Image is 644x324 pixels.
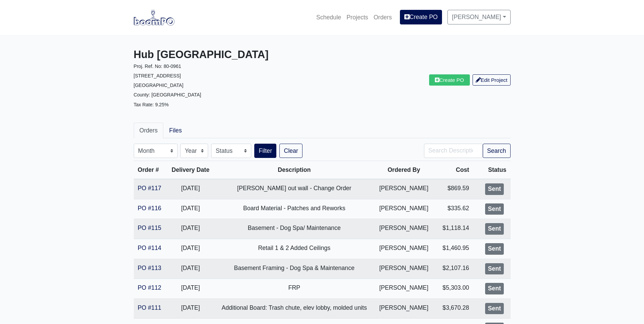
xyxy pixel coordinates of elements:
th: Ordered By [374,161,434,179]
td: Retail 1 & 2 Added Ceilings [215,239,374,259]
a: PO #115 [138,224,161,231]
button: Search [483,144,511,158]
a: PO #111 [138,304,161,311]
td: Board Material - Patches and Reworks [215,199,374,219]
small: Proj. Ref. No: 80-0961 [134,64,181,69]
div: Sent [485,283,503,294]
td: [DATE] [167,299,215,319]
a: Edit Project [473,74,511,86]
a: Schedule [313,10,344,25]
td: [PERSON_NAME] [374,299,434,319]
div: Sent [485,223,503,235]
td: [DATE] [167,259,215,279]
div: Sent [485,243,503,255]
h3: Hub [GEOGRAPHIC_DATA] [134,49,317,61]
a: Orders [371,10,394,25]
div: Sent [485,203,503,215]
div: Sent [485,263,503,275]
td: Additional Board: Trash chute, elev lobby, molded units [215,299,374,319]
th: Order # [134,161,167,179]
td: [PERSON_NAME] out wall - Change Order [215,179,374,199]
div: Sent [485,303,503,314]
small: [STREET_ADDRESS] [134,73,181,78]
small: [GEOGRAPHIC_DATA] [134,83,184,88]
td: [DATE] [167,219,215,239]
a: Files [163,123,187,138]
small: County: [GEOGRAPHIC_DATA] [134,92,201,97]
button: Filter [254,144,276,158]
td: [DATE] [167,279,215,299]
td: Basement - Dog Spa/ Maintenance [215,219,374,239]
small: Tax Rate: 9.25% [134,102,169,107]
td: $2,107.16 [434,259,473,279]
a: PO #113 [138,265,161,271]
img: boomPO [134,10,174,25]
th: Status [473,161,511,179]
td: FRP [215,279,374,299]
a: Projects [344,10,371,25]
td: $3,670.28 [434,299,473,319]
a: PO #112 [138,284,161,291]
td: [DATE] [167,179,215,199]
a: Create PO [400,10,442,24]
td: [DATE] [167,199,215,219]
td: $1,460.95 [434,239,473,259]
a: PO #114 [138,245,161,251]
th: Description [215,161,374,179]
td: [PERSON_NAME] [374,279,434,299]
a: PO #117 [138,185,161,192]
td: $869.59 [434,179,473,199]
td: Basement Framing - Dog Spa & Maintenance [215,259,374,279]
td: [PERSON_NAME] [374,179,434,199]
td: [PERSON_NAME] [374,199,434,219]
a: Clear [279,144,302,158]
a: [PERSON_NAME] [447,10,510,24]
td: $5,303.00 [434,279,473,299]
td: [PERSON_NAME] [374,239,434,259]
td: $335.62 [434,199,473,219]
a: Create PO [429,74,470,86]
div: Sent [485,183,503,195]
td: [DATE] [167,239,215,259]
a: PO #116 [138,205,161,212]
th: Cost [434,161,473,179]
input: Search [424,144,483,158]
th: Delivery Date [167,161,215,179]
td: [PERSON_NAME] [374,219,434,239]
a: Orders [134,123,164,138]
td: [PERSON_NAME] [374,259,434,279]
td: $1,118.14 [434,219,473,239]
